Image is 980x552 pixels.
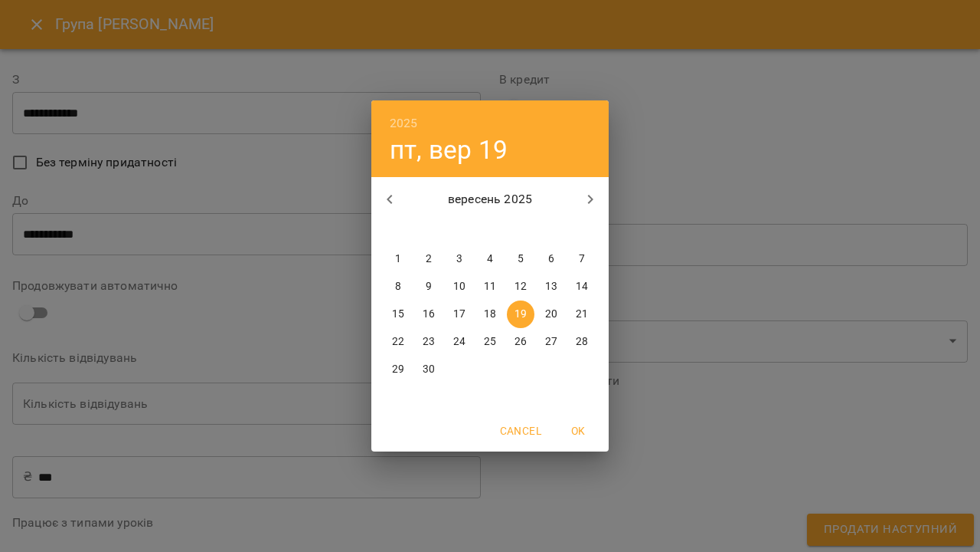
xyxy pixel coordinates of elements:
button: 29 [384,356,412,383]
span: нд [568,222,596,238]
button: 7 [568,245,596,273]
button: 13 [537,273,565,301]
p: 16 [423,307,435,322]
button: 8 [384,273,412,301]
span: ср [446,222,473,238]
p: 30 [423,362,435,377]
button: пт, вер 19 [390,134,508,166]
p: 8 [395,279,401,294]
button: 3 [446,245,473,273]
span: Cancel [500,422,541,440]
button: 28 [568,328,596,356]
button: 9 [415,273,443,301]
button: 16 [415,301,443,328]
p: 5 [518,251,524,267]
p: вересень 2025 [408,190,573,209]
button: 14 [568,273,596,301]
p: 6 [548,251,554,267]
span: вт [415,222,443,238]
p: 25 [484,334,496,350]
button: OK [554,417,603,445]
span: пн [384,222,412,238]
p: 20 [545,307,557,322]
p: 23 [423,334,435,350]
p: 29 [392,362,404,377]
button: 25 [476,328,504,356]
span: сб [537,222,565,238]
button: 1 [384,245,412,273]
button: 27 [537,328,565,356]
button: 17 [446,301,473,328]
button: 4 [476,245,504,273]
p: 14 [576,279,588,294]
button: 12 [507,273,534,301]
button: 30 [415,356,443,383]
button: 2025 [390,113,418,134]
p: 7 [579,251,585,267]
p: 2 [426,251,432,267]
p: 10 [453,279,465,294]
button: 11 [476,273,504,301]
button: 15 [384,301,412,328]
button: 19 [507,301,534,328]
p: 1 [395,251,401,267]
p: 21 [576,307,588,322]
p: 17 [453,307,465,322]
span: OK [560,422,596,440]
p: 19 [514,307,527,322]
p: 18 [484,307,496,322]
button: 23 [415,328,443,356]
button: Cancel [494,417,547,445]
button: 2 [415,245,443,273]
p: 26 [514,334,527,350]
p: 13 [545,279,557,294]
p: 12 [514,279,527,294]
button: 10 [446,273,473,301]
button: 26 [507,328,534,356]
button: 22 [384,328,412,356]
p: 15 [392,307,404,322]
p: 28 [576,334,588,350]
button: 18 [476,301,504,328]
p: 22 [392,334,404,350]
button: 21 [568,301,596,328]
button: 5 [507,245,534,273]
span: чт [476,222,504,238]
button: 20 [537,301,565,328]
p: 27 [545,334,557,350]
p: 9 [426,279,432,294]
button: 6 [537,245,565,273]
p: 4 [487,251,493,267]
span: пт [507,222,534,238]
p: 24 [453,334,465,350]
button: 24 [446,328,473,356]
p: 11 [484,279,496,294]
p: 3 [456,251,462,267]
